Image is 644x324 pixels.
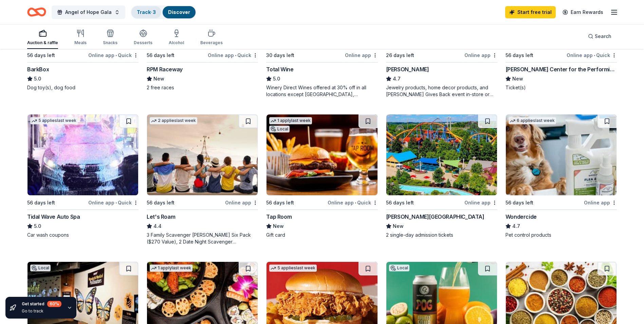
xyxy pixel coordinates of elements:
[583,30,617,43] button: Search
[27,51,55,59] div: 56 days left
[30,117,78,124] div: 5 applies last week
[505,232,617,238] div: Pet control products
[34,75,41,83] span: 5.0
[34,222,41,230] span: 5.0
[558,6,607,18] a: Earn Rewards
[386,213,484,221] div: [PERSON_NAME][GEOGRAPHIC_DATA]
[147,51,174,59] div: 56 days left
[386,232,497,238] div: 2 single-day admission tickets
[505,65,617,73] div: [PERSON_NAME] Center for the Performing Arts
[103,40,117,46] div: Snacks
[505,6,556,18] a: Start free trial
[147,114,258,245] a: Image for Let's Roam2 applieslast week56 days leftOnline appLet's Roam4.43 Family Scavenger [PERS...
[74,40,87,46] div: Meals
[134,40,152,46] div: Desserts
[200,26,223,49] button: Beverages
[27,65,49,73] div: BarkBox
[225,198,258,207] div: Online app
[269,126,290,132] div: Local
[137,9,156,15] a: Track· 3
[103,26,117,49] button: Snacks
[389,265,409,271] div: Local
[505,114,617,238] a: Image for Wondercide6 applieslast week56 days leftOnline appWondercide4.7Pet control products
[266,114,377,195] img: Image for Tap Room
[266,232,378,238] div: Gift card
[147,114,258,195] img: Image for Let's Roam
[65,8,112,16] span: Angel of Hope Gala
[235,53,236,58] span: •
[266,114,378,238] a: Image for Tap Room1 applylast weekLocal56 days leftOnline app•QuickTap RoomNewGift card
[88,51,139,59] div: Online app Quick
[584,198,617,207] div: Online app
[355,200,356,205] span: •
[147,199,174,207] div: 56 days left
[266,51,294,59] div: 30 days left
[505,84,617,91] div: Ticket(s)
[27,40,58,46] div: Auction & raffle
[27,213,80,221] div: Tidal Wave Auto Spa
[273,222,284,230] span: New
[147,232,258,245] div: 3 Family Scavenger [PERSON_NAME] Six Pack ($270 Value), 2 Date Night Scavenger [PERSON_NAME] Two ...
[386,65,429,73] div: [PERSON_NAME]
[345,51,378,59] div: Online app
[509,117,556,124] div: 6 applies last week
[386,51,414,59] div: 26 days left
[168,9,190,15] a: Discover
[27,114,138,195] img: Image for Tidal Wave Auto Spa
[506,114,617,195] img: Image for Wondercide
[266,213,292,221] div: Tap Room
[269,265,317,272] div: 5 applies last week
[150,265,192,272] div: 1 apply last week
[386,114,497,238] a: Image for Dorney Park & Wildwater Kingdom56 days leftOnline app[PERSON_NAME][GEOGRAPHIC_DATA]New2...
[505,51,533,59] div: 56 days left
[30,265,51,271] div: Local
[393,75,401,83] span: 4.7
[169,26,184,49] button: Alcohol
[74,26,87,49] button: Meals
[150,117,197,124] div: 2 applies last week
[131,5,196,19] button: Track· 3Discover
[134,26,152,49] button: Desserts
[505,213,537,221] div: Wondercide
[386,84,497,98] div: Jewelry products, home decor products, and [PERSON_NAME] Gives Back event in-store or online (or ...
[266,199,294,207] div: 56 days left
[273,75,280,83] span: 5.0
[386,199,414,207] div: 56 days left
[208,51,258,59] div: Online app Quick
[47,301,61,307] div: 60 %
[27,199,55,207] div: 56 days left
[567,51,617,59] div: Online app Quick
[27,114,139,238] a: Image for Tidal Wave Auto Spa5 applieslast week56 days leftOnline app•QuickTidal Wave Auto Spa5.0...
[147,65,183,73] div: RPM Raceway
[328,198,378,207] div: Online app Quick
[169,40,184,46] div: Alcohol
[393,222,404,230] span: New
[115,53,117,58] span: •
[147,84,258,91] div: 2 free races
[27,4,46,20] a: Home
[22,308,61,314] div: Go to track
[464,51,497,59] div: Online app
[22,301,61,307] div: Get started
[505,199,533,207] div: 56 days left
[88,198,139,207] div: Online app Quick
[594,53,595,58] span: •
[27,84,139,91] div: Dog toy(s), dog food
[269,117,312,124] div: 1 apply last week
[200,40,223,46] div: Beverages
[147,213,175,221] div: Let's Roam
[27,232,139,238] div: Car wash coupons
[595,32,611,40] span: Search
[512,75,523,83] span: New
[266,84,378,98] div: Winery Direct Wines offered at 30% off in all locations except [GEOGRAPHIC_DATA], [GEOGRAPHIC_DAT...
[153,75,164,83] span: New
[153,222,162,230] span: 4.4
[386,114,497,195] img: Image for Dorney Park & Wildwater Kingdom
[266,65,293,73] div: Total Wine
[52,5,125,19] button: Angel of Hope Gala
[27,26,58,49] button: Auction & raffle
[512,222,520,230] span: 4.7
[115,200,117,205] span: •
[464,198,497,207] div: Online app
